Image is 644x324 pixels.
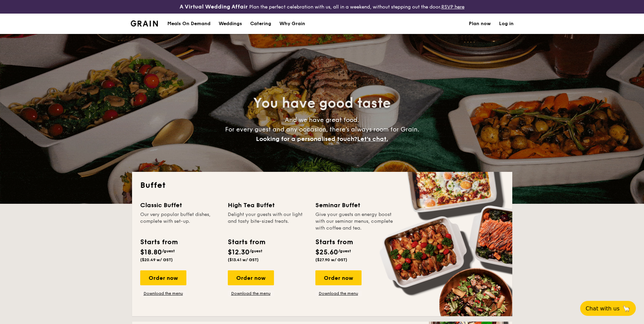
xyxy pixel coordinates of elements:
[127,3,518,11] div: Plan the perfect celebration with us, all in a weekend, without stepping out the door.
[225,116,419,143] span: And we have great food. For every guest and any occasion, there’s always room for Grain.
[163,14,215,34] a: Meals On Demand
[219,14,242,34] div: Weddings
[228,270,274,285] div: Order now
[499,14,514,34] a: Log in
[275,14,309,34] a: Why Grain
[228,257,259,262] span: ($13.41 w/ GST)
[256,135,357,143] span: Looking for a personalised touch?
[315,270,362,285] div: Order now
[315,248,338,256] span: $25.60
[622,305,630,312] span: 🦙
[315,291,362,296] a: Download the menu
[140,270,186,285] div: Order now
[357,135,388,143] span: Let's chat.
[228,237,265,247] div: Starts from
[140,291,186,296] a: Download the menu
[315,257,347,262] span: ($27.90 w/ GST)
[469,14,491,34] a: Plan now
[228,200,307,210] div: High Tea Buffet
[338,249,351,253] span: /guest
[279,14,305,34] div: Why Grain
[131,20,158,26] img: Grain
[140,237,177,247] div: Starts from
[250,249,262,253] span: /guest
[140,257,173,262] span: ($20.49 w/ GST)
[250,14,271,34] h1: Catering
[228,248,250,256] span: $12.30
[167,14,210,34] div: Meals On Demand
[253,95,391,111] span: You have good taste
[315,211,395,232] div: Give your guests an energy boost with our seminar menus, complete with coffee and tea.
[246,14,275,34] a: Catering
[228,211,307,232] div: Delight your guests with our light and tasty bite-sized treats.
[140,211,220,232] div: Our very popular buffet dishes, complete with set-up.
[140,248,162,256] span: $18.80
[228,291,274,296] a: Download the menu
[140,180,504,191] h2: Buffet
[580,301,636,316] button: Chat with us🦙
[180,3,248,11] h4: A Virtual Wedding Affair
[586,305,620,312] span: Chat with us
[162,249,175,253] span: /guest
[441,4,464,10] a: RSVP here
[131,20,158,26] a: Logotype
[315,200,395,210] div: Seminar Buffet
[140,200,220,210] div: Classic Buffet
[215,14,246,34] a: Weddings
[315,237,352,247] div: Starts from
